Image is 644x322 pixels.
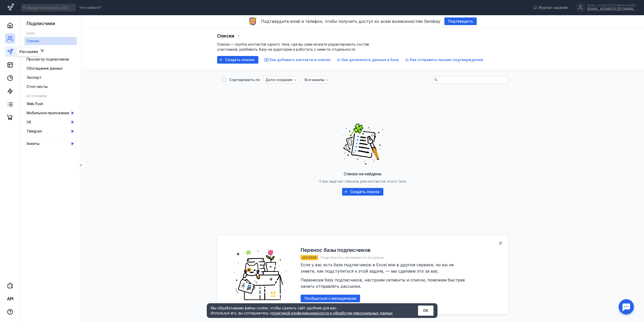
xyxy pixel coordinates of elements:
h5: Источники [27,94,47,98]
span: Стоп-листы [27,84,48,89]
span: Анкеты [27,141,39,146]
span: VK [27,120,31,124]
button: Пообщаться с менеджером [301,295,360,302]
span: Telegram [27,129,42,133]
span: Если у вас есть база подписчиков в Excel или в другом сервисе, но вы не знаете, как подступиться ... [301,262,466,289]
span: Что нового? [79,6,101,9]
a: Сегменты [25,46,77,54]
span: Списки [217,33,234,39]
a: Просмотр подписчиков [25,55,77,63]
a: Анкеты [25,140,77,148]
span: Подтвердите email и телефон, чтобы получить доступ ко всем возможностям Sendsay [261,19,440,24]
button: Дате создания [263,76,299,84]
button: Как добавить контакты в список [264,57,330,62]
input: Введите email или CSID [21,4,76,11]
span: Журнал заданий [538,5,568,10]
span: Экспорт [27,75,41,80]
span: Как дозаписать данные в базу [342,58,399,62]
span: Создать список [350,190,380,194]
div: [EMAIL_ADDRESS][DOMAIN_NAME] [587,7,638,11]
a: Обогащение данных [25,64,77,72]
span: Создать список [225,58,255,62]
span: Списки [27,39,39,43]
button: Все каналы [302,76,331,84]
a: Списки [25,37,77,45]
h2: Перенос базы подписчиков [301,247,370,253]
span: Дате создания [265,78,292,82]
span: Как отправить письмо подтверждения [410,58,483,62]
span: Как добавить контакты в список [269,58,330,62]
div: [EMAIL_ADDRESS][DOMAIN_NAME] [587,4,638,7]
a: Telegram [25,127,77,135]
button: Создать список [342,188,383,196]
span: Обогащение данных [27,66,63,70]
button: Как отправить письмо подтверждения [405,57,483,62]
span: Все каналы [305,78,324,82]
span: У вас ещё нет списков для контактов этого типа [319,179,406,183]
span: Подписчики [27,21,55,26]
a: Стоп-листы [25,83,77,91]
img: ede9931b45d85a8c5f1be7e1d817e0cd.png [230,243,293,307]
span: Пообщаться с менеджером [304,296,356,301]
a: VK [25,118,77,126]
button: Как дозаписать данные в базу [337,57,399,62]
span: Мобильное приложение [27,111,69,115]
a: Web Push [25,100,77,108]
button: Подтвердить [444,17,477,25]
span: Просмотр подписчиков [27,57,69,61]
div: Мы обрабатываем файлы cookie, чтобы сделать сайт удобнее для вас. Используя его, вы соглашаетесь c [211,306,406,316]
div: Сортировать по [229,78,260,82]
a: Журнал заданий [531,5,570,10]
a: Что нового? [77,6,104,9]
button: Создать список [217,56,258,64]
a: политикой конфиденциальности и обработки персональных данных [272,311,393,315]
a: Мобильное приложение [25,109,77,117]
span: Рассылки [19,50,38,53]
span: Web Push [27,102,43,106]
span: от 3 000 ₽ [302,256,317,259]
span: Списки не найдены [344,171,382,176]
button: ОК [418,306,433,316]
span: Подробности у менеджера по продажам [321,256,384,259]
span: Подтвердить [448,19,473,24]
span: Списки — группа контактов одного типа, где вы сами можете редактировать состав участников, разбив... [217,42,369,51]
a: Экспорт [25,73,77,82]
h5: База [27,31,35,35]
